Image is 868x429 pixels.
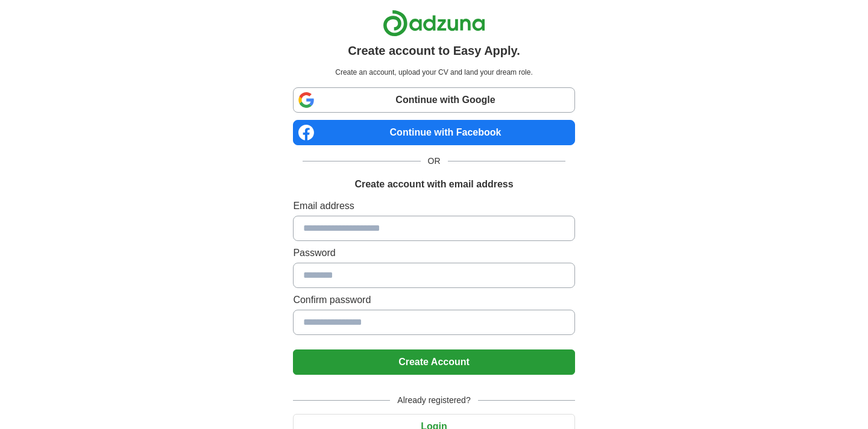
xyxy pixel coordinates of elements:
[293,246,574,260] label: Password
[293,293,574,307] label: Confirm password
[421,155,448,168] span: OR
[354,177,513,192] h1: Create account with email address
[293,349,574,375] button: Create Account
[390,394,477,407] span: Already registered?
[293,87,574,113] a: Continue with Google
[293,120,574,145] a: Continue with Facebook
[348,42,520,60] h1: Create account to Easy Apply.
[383,10,485,37] img: Adzuna logo
[295,67,572,78] p: Create an account, upload your CV and land your dream role.
[293,199,574,213] label: Email address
